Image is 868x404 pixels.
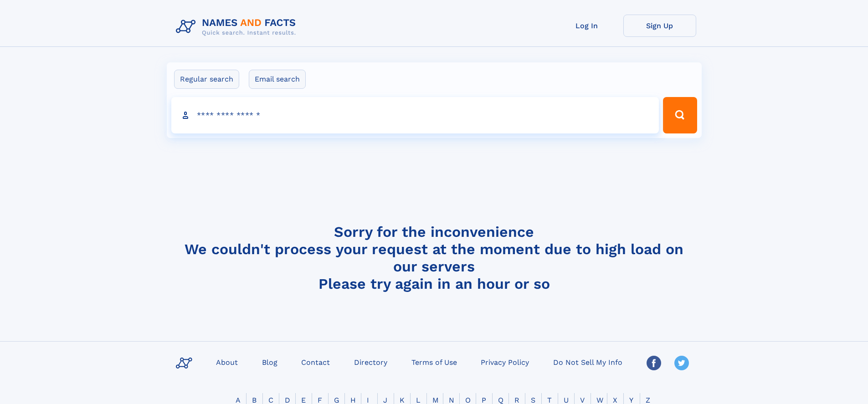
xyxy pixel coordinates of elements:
a: Terms of Use [408,355,461,368]
a: Do Not Sell My Info [550,355,626,368]
a: Blog [258,355,281,368]
button: Search Button [663,97,697,133]
input: search input [171,97,659,133]
a: Sign Up [623,15,696,37]
a: Directory [350,355,391,368]
a: Log In [550,15,623,37]
label: Email search [249,70,306,89]
a: About [212,355,241,368]
img: Twitter [674,356,689,370]
img: Logo Names and Facts [172,15,303,39]
h4: Sorry for the inconvenience We couldn't process your request at the moment due to high load on ou... [172,223,696,292]
a: Contact [298,355,334,368]
a: Privacy Policy [477,355,533,368]
label: Regular search [174,70,239,89]
img: Facebook [647,356,661,370]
